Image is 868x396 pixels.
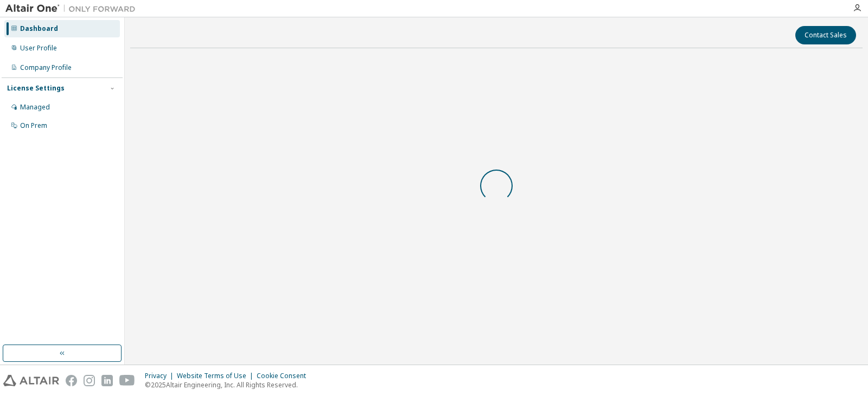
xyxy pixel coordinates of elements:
div: License Settings [7,84,65,93]
img: instagram.svg [84,375,95,386]
img: linkedin.svg [101,375,113,386]
div: On Prem [20,121,47,130]
img: Altair One [5,3,141,14]
div: Cookie Consent [257,372,312,380]
div: Managed [20,103,50,112]
img: youtube.svg [119,375,135,386]
button: Contact Sales [795,26,856,44]
div: Website Terms of Use [177,372,257,380]
div: Company Profile [20,63,72,72]
p: © 2025 Altair Engineering, Inc. All Rights Reserved. [145,380,312,389]
div: Dashboard [20,24,58,33]
div: User Profile [20,44,57,53]
div: Privacy [145,372,177,380]
img: facebook.svg [66,375,77,386]
img: altair_logo.svg [3,375,59,386]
